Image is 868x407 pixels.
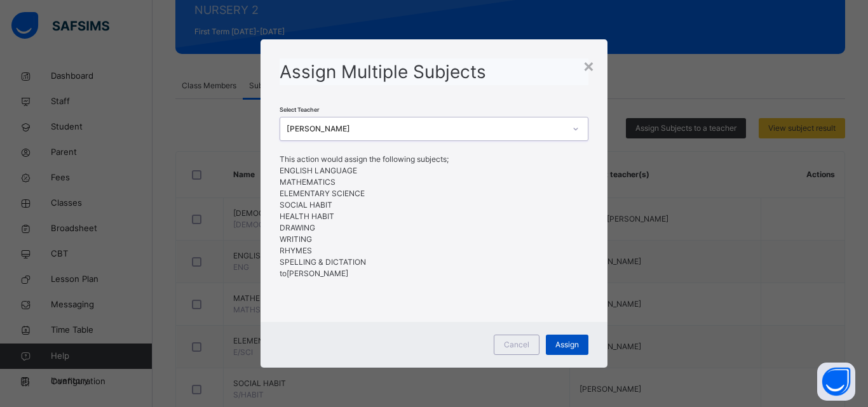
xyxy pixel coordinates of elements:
li: ELEMENTARY SCIENCE [280,188,588,199]
li: DRAWING [280,222,588,234]
li: HEALTH HABIT [280,211,588,222]
li: ENGLISH LANGUAGE [280,165,588,177]
span: Cancel [504,339,529,350]
button: Open asap [817,363,855,401]
span: Select Teacher [280,106,320,113]
li: MATHEMATICS [280,177,588,188]
li: WRITING [280,234,588,245]
li: SPELLING & DICTATION [280,257,588,268]
div: [PERSON_NAME] [287,123,565,135]
span: This action would assign the following subjects; to [PERSON_NAME] [280,154,588,278]
li: SOCIAL HABIT [280,199,588,211]
li: RHYMES [280,245,588,257]
span: Assign Multiple Subjects [280,61,486,83]
div: × [583,52,595,79]
span: Assign [555,339,579,350]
